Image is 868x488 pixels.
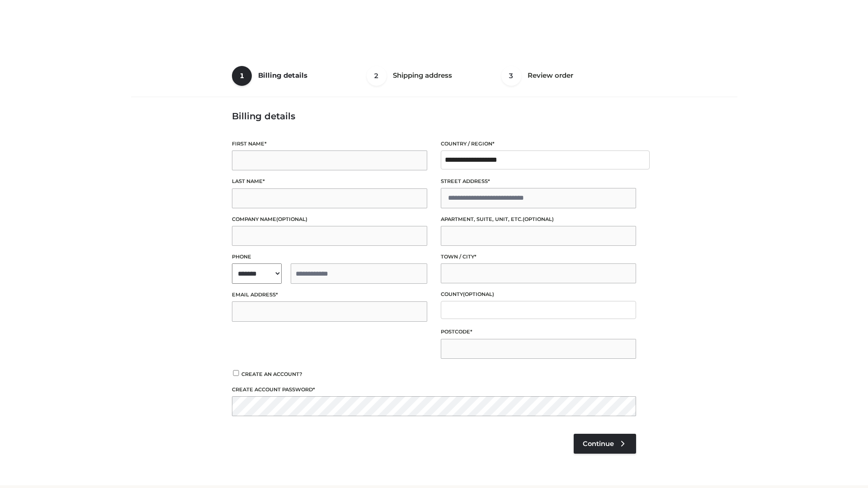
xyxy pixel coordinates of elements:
h3: Billing details [232,111,636,122]
span: Billing details [258,71,307,80]
input: Create an account? [232,370,240,376]
span: (optional) [276,216,307,222]
label: Email address [232,291,427,299]
label: Country / Region [441,140,636,148]
span: (optional) [523,216,554,222]
span: Continue [583,440,614,448]
span: (optional) [463,291,494,297]
label: Phone [232,253,427,261]
label: Street address [441,177,636,186]
label: Town / City [441,253,636,261]
span: 3 [501,66,521,86]
a: Continue [574,434,636,454]
label: County [441,290,636,299]
label: Company name [232,215,427,224]
span: Create an account? [241,371,302,377]
label: First name [232,140,427,148]
span: 1 [232,66,252,86]
label: Apartment, suite, unit, etc. [441,215,636,224]
span: 2 [367,66,387,86]
span: Review order [528,71,573,80]
label: Create account password [232,385,636,394]
label: Postcode [441,328,636,336]
span: Shipping address [393,71,452,80]
label: Last name [232,177,427,186]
